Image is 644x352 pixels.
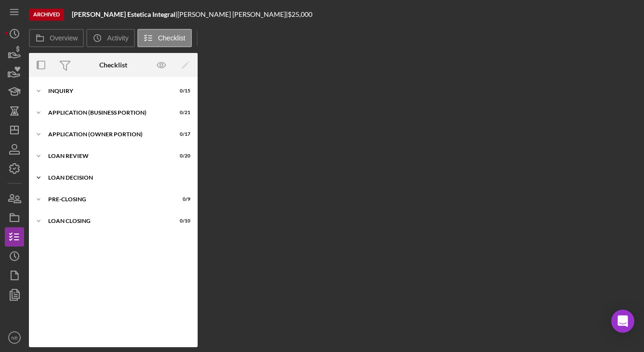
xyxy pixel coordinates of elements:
div: 0 / 10 [173,218,190,224]
b: [PERSON_NAME] Estetica Integral [72,10,175,18]
div: LOAN REVIEW [48,153,166,159]
button: Activity [86,29,134,47]
div: PRE-CLOSING [48,196,166,202]
div: 0 / 9 [173,196,190,202]
div: 0 / 17 [173,131,190,137]
div: [PERSON_NAME] [PERSON_NAME] | [177,11,288,18]
button: Checklist [137,29,192,47]
div: INQUIRY [48,88,166,94]
div: APPLICATION (BUSINESS PORTION) [48,110,166,116]
div: Checklist [99,61,127,69]
div: APPLICATION (OWNER PORTION) [48,131,166,137]
div: 0 / 20 [173,153,190,159]
button: Overview [29,29,84,47]
label: Activity [107,34,128,42]
label: Overview [50,34,78,42]
label: Checklist [158,34,186,42]
text: NB [11,335,17,340]
div: 0 / 15 [173,88,190,94]
button: NB [5,328,24,347]
div: Archived [29,9,64,21]
div: 0 / 21 [173,110,190,116]
div: LOAN DECISION [48,175,186,181]
div: $25,000 [288,11,315,18]
div: LOAN CLOSING [48,218,166,224]
div: | [72,11,177,18]
div: Open Intercom Messenger [611,310,634,333]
